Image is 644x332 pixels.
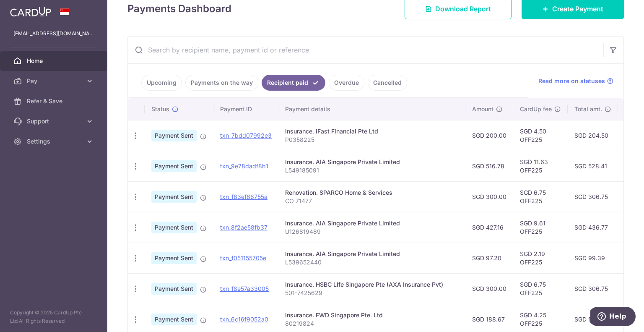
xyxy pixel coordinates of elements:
[220,132,272,139] a: txn_7bdd07992e3
[285,158,459,166] div: Insurance. AIA Singapore Private Limited
[465,243,513,273] td: SGD 97.20
[151,283,197,295] span: Payment Sent
[568,243,618,273] td: SGD 99.39
[27,137,82,146] span: Settings
[151,252,197,264] span: Payment Sent
[285,258,459,267] p: L539652440
[220,162,268,170] a: txn_9e78dadf8b1
[368,75,407,91] a: Cancelled
[513,212,568,243] td: SGD 9.61 OFF225
[590,307,636,328] iframe: Opens a widget where you can find more information
[285,166,459,175] p: L549185091
[568,273,618,304] td: SGD 306.75
[27,97,82,105] span: Refer & Save
[127,1,231,16] h4: Payments Dashboard
[220,254,266,261] a: txn_f051155705e
[568,151,618,181] td: SGD 528.41
[220,224,267,231] a: txn_8f2ae58fb37
[220,316,268,323] a: txn_6c16f9052a0
[472,105,493,113] span: Amount
[285,219,459,227] div: Insurance. AIA Singapore Private Limited
[465,181,513,212] td: SGD 300.00
[538,77,605,85] span: Read more on statuses
[151,222,197,233] span: Payment Sent
[329,75,364,91] a: Overdue
[285,136,459,144] p: P0358225
[285,188,459,197] div: Renovation. SPARCO Home & Services
[128,37,603,63] input: Search by recipient name, payment id or reference
[13,29,94,38] p: [EMAIL_ADDRESS][DOMAIN_NAME]
[285,280,459,289] div: Insurance. HSBC LIfe Singapore Pte (AXA Insurance Pvt)
[568,212,618,243] td: SGD 436.77
[285,319,459,328] p: 80219824
[151,130,197,141] span: Payment Sent
[574,105,602,113] span: Total amt.
[185,75,258,91] a: Payments on the way
[513,120,568,151] td: SGD 4.50 OFF225
[568,120,618,151] td: SGD 204.50
[213,98,278,120] th: Payment ID
[285,311,459,319] div: Insurance. FWD Singapore Pte. Ltd
[465,120,513,151] td: SGD 200.00
[435,4,491,14] span: Download Report
[278,98,465,120] th: Payment details
[285,227,459,236] p: U126819489
[552,4,603,14] span: Create Payment
[27,77,82,85] span: Pay
[513,243,568,273] td: SGD 2.19 OFF225
[10,7,51,17] img: CardUp
[141,75,182,91] a: Upcoming
[151,314,197,325] span: Payment Sent
[151,105,169,113] span: Status
[520,105,552,113] span: CardUp fee
[465,151,513,181] td: SGD 516.78
[568,181,618,212] td: SGD 306.75
[513,181,568,212] td: SGD 6.75 OFF225
[262,75,325,91] a: Recipient paid
[285,127,459,136] div: Insurance. iFast Financial Pte Ltd
[27,57,82,65] span: Home
[27,117,82,125] span: Support
[285,250,459,258] div: Insurance. AIA Singapore Private Limited
[151,160,197,172] span: Payment Sent
[465,273,513,304] td: SGD 300.00
[513,151,568,181] td: SGD 11.63 OFF225
[465,212,513,243] td: SGD 427.16
[285,197,459,205] p: CO 71477
[538,77,613,85] a: Read more on statuses
[285,289,459,297] p: 501-7425629
[151,191,197,203] span: Payment Sent
[220,193,267,200] a: txn_f63ef66755a
[220,285,269,292] a: txn_f8e57a33005
[513,273,568,304] td: SGD 6.75 OFF225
